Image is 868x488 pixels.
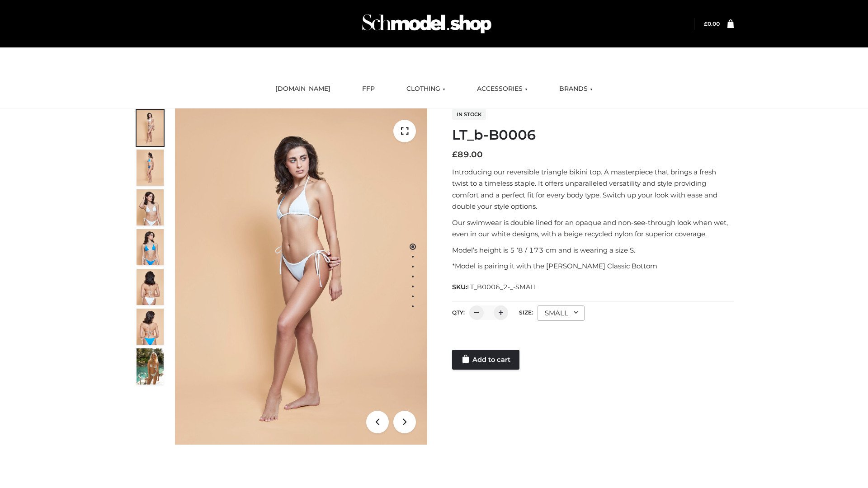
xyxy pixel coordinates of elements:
[137,348,164,385] img: Arieltop_CloudNine_AzureSky2.jpg
[137,229,164,265] img: ArielClassicBikiniTop_CloudNine_AzureSky_OW114ECO_4-scaled.jpg
[359,6,495,42] img: Schmodel Admin 964
[269,79,337,99] a: [DOMAIN_NAME]
[452,309,465,316] label: QTY:
[452,244,734,256] p: Model’s height is 5 ‘8 / 173 cm and is wearing a size S.
[452,166,734,212] p: Introducing our reversible triangle bikini top. A masterpiece that brings a fresh twist to a time...
[704,20,720,27] a: £0.00
[452,150,483,160] bdi: 89.00
[452,350,519,370] a: Add to cart
[137,150,164,186] img: ArielClassicBikiniTop_CloudNine_AzureSky_OW114ECO_2-scaled.jpg
[137,269,164,305] img: ArielClassicBikiniTop_CloudNine_AzureSky_OW114ECO_7-scaled.jpg
[137,110,164,146] img: ArielClassicBikiniTop_CloudNine_AzureSky_OW114ECO_1-scaled.jpg
[355,79,382,99] a: FFP
[452,217,734,240] p: Our swimwear is double lined for an opaque and non-see-through look when wet, even in our white d...
[470,79,534,99] a: ACCESSORIES
[137,189,164,225] img: ArielClassicBikiniTop_CloudNine_AzureSky_OW114ECO_3-scaled.jpg
[452,282,538,292] span: SKU:
[452,109,486,120] span: In stock
[452,127,734,143] h1: LT_b-B0006
[400,79,452,99] a: CLOTHING
[175,108,427,445] img: ArielClassicBikiniTop_CloudNine_AzureSky_OW114ECO_1
[452,150,458,160] span: £
[704,20,708,27] span: £
[467,283,538,291] span: LT_B0006_2-_-SMALL
[552,79,599,99] a: BRANDS
[704,20,720,27] bdi: 0.00
[452,260,734,272] p: *Model is pairing it with the [PERSON_NAME] Classic Bottom
[519,309,533,316] label: Size:
[538,305,585,321] div: SMALL
[137,309,164,345] img: ArielClassicBikiniTop_CloudNine_AzureSky_OW114ECO_8-scaled.jpg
